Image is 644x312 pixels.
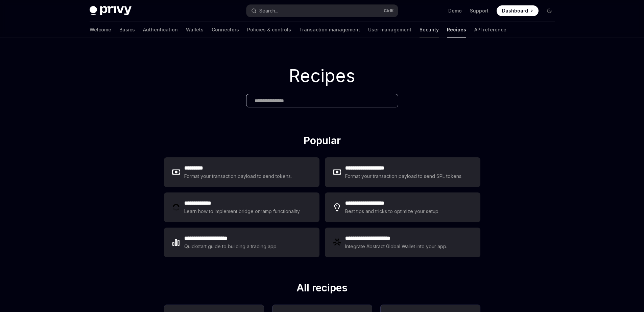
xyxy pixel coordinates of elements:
[119,22,135,38] a: Basics
[299,22,360,38] a: Transaction management
[212,22,239,38] a: Connectors
[90,22,111,38] a: Welcome
[184,172,292,180] div: Format your transaction payload to send tokens.
[368,22,411,38] a: User management
[143,22,178,38] a: Authentication
[544,5,555,16] button: Toggle dark mode
[164,157,319,187] a: **** ****Format your transaction payload to send tokens.
[184,207,303,215] div: Learn how to implement bridge onramp functionality.
[345,172,463,180] div: Format your transaction payload to send SPL tokens.
[164,282,480,296] h2: All recipes
[502,7,528,14] span: Dashboard
[470,7,488,14] a: Support
[497,5,539,16] a: Dashboard
[447,22,466,38] a: Recipes
[474,22,506,38] a: API reference
[448,7,462,14] a: Demo
[259,7,278,15] div: Search...
[246,5,398,17] button: Search...CtrlK
[345,242,448,251] div: Integrate Abstract Global Wallet into your app.
[420,22,439,38] a: Security
[247,22,291,38] a: Policies & controls
[90,6,132,16] img: dark logo
[384,8,394,14] span: Ctrl K
[164,192,319,222] a: **** **** ***Learn how to implement bridge onramp functionality.
[164,134,480,149] h2: Popular
[186,22,204,38] a: Wallets
[345,207,440,215] div: Best tips and tricks to optimize your setup.
[184,242,278,251] div: Quickstart guide to building a trading app.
